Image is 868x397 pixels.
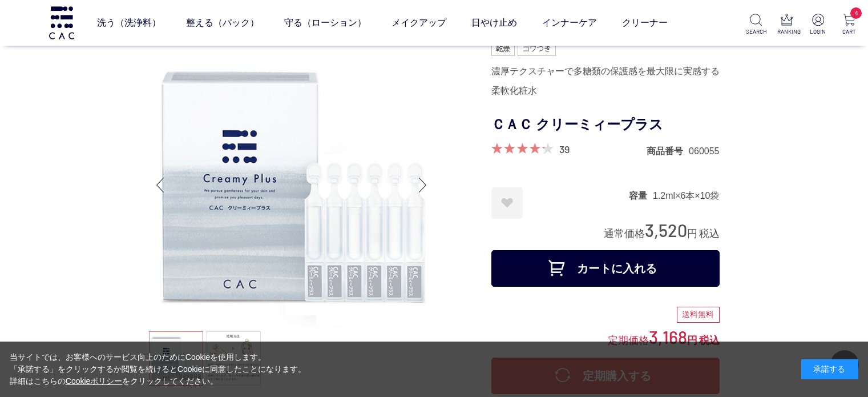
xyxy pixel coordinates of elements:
a: SEARCH [746,14,766,36]
a: 4 CART [839,14,859,36]
span: 円 [687,228,697,239]
span: 3,520 [645,219,687,240]
p: CART [839,27,859,36]
div: 濃厚テクスチャーで多糖類の保護感を最大限に実感する柔軟化粧水 [491,62,720,101]
a: 守る（ローション） [284,7,366,39]
span: 税込 [699,335,720,346]
p: LOGIN [808,27,828,36]
div: 承諾する [801,359,858,379]
a: メイクアップ [391,7,446,39]
span: 円 [687,335,697,346]
span: 通常価格 [604,228,645,239]
div: Previous slide [149,162,172,208]
dt: 容量 [629,190,653,202]
span: 税込 [699,228,720,239]
a: 日やけ止め [471,7,517,39]
dd: 1.2ml×6本×10袋 [653,190,720,202]
p: SEARCH [746,27,766,36]
a: RANKING [777,14,797,36]
dt: 商品番号 [647,145,689,157]
span: 定期価格 [608,334,649,346]
a: クリーナー [622,7,668,39]
div: 送料無料 [677,307,720,323]
button: カートに入れる [491,250,720,287]
a: お気に入りに登録する [491,187,523,219]
span: 3,168 [649,326,687,347]
div: Next slide [411,162,434,208]
a: 整える（パック） [186,7,259,39]
div: 当サイトでは、お客様へのサービス向上のためにCookieを使用します。 「承諾する」をクリックするか閲覧を続けるとCookieに同意したことになります。 詳細はこちらの をクリックしてください。 [10,351,306,387]
span: 4 [850,7,862,19]
a: 39 [559,143,570,155]
h1: ＣＡＣ クリーミィープラス [491,112,720,138]
img: ＣＡＣ クリーミィープラス [149,42,434,328]
p: RANKING [777,27,797,36]
a: Cookieポリシー [66,376,123,386]
dd: 060055 [689,145,719,157]
a: LOGIN [808,14,828,36]
img: logo [47,6,76,39]
a: 洗う（洗浄料） [97,7,161,39]
a: インナーケア [542,7,597,39]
